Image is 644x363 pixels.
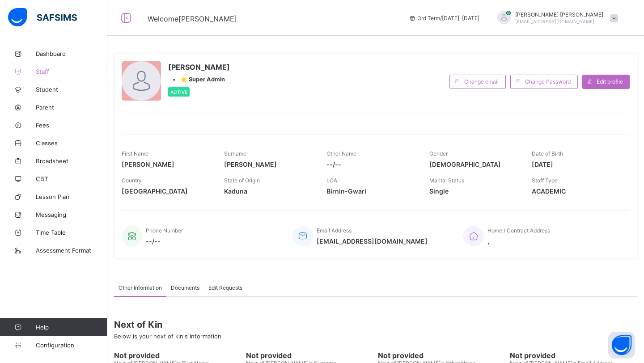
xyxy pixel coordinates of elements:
button: Open asap [608,332,635,359]
span: [EMAIL_ADDRESS][DOMAIN_NAME] [317,237,428,245]
span: CBT [36,175,107,182]
span: Other Name [326,150,356,157]
span: Not provided [510,351,637,360]
span: Date of Birth [532,150,563,157]
span: Not provided [114,351,241,360]
span: Change Password [525,78,571,85]
span: Parent [36,104,107,111]
span: Student [36,86,107,93]
span: Staff [36,68,107,75]
span: Assessment Format [36,247,107,254]
span: Edit Requests [208,284,242,291]
span: Not provided [246,351,373,360]
span: Broadsheet [36,157,107,165]
span: Staff Type [532,177,558,184]
span: session/term information [409,15,479,21]
span: Home / Contract Address [487,227,550,234]
span: Below is your next of kin's Information [114,333,221,340]
span: Email Address [317,227,352,234]
span: [PERSON_NAME] [168,63,230,72]
div: • [168,76,230,83]
span: Next of Kin [114,319,637,330]
span: ⭐ Super Admin [180,76,225,83]
span: Messaging [36,211,107,218]
span: [EMAIL_ADDRESS][DOMAIN_NAME] [515,19,594,24]
span: Change email [464,78,499,85]
span: Active [170,89,187,95]
img: safsims [8,8,77,27]
span: [DATE] [532,160,621,168]
span: Dashboard [36,50,107,57]
div: AbigailAkanji [488,11,623,25]
span: Gender [429,150,448,157]
span: Classes [36,139,107,147]
span: Country [122,177,142,184]
span: ACADEMIC [532,187,621,195]
span: [DEMOGRAPHIC_DATA] [429,160,518,168]
span: Not provided [378,351,505,360]
span: [PERSON_NAME] [224,160,313,168]
span: Help [36,324,107,331]
span: Surname [224,150,246,157]
span: LGA [326,177,337,184]
span: Single [429,187,518,195]
span: Other Information [119,284,162,291]
span: Time Table [36,229,107,236]
span: State of Origin [224,177,260,184]
span: Configuration [36,342,107,349]
span: First Name [122,150,148,157]
span: --/-- [146,237,183,245]
span: Welcome [PERSON_NAME] [148,14,237,23]
span: , [487,237,550,245]
span: Fees [36,122,107,129]
span: Lesson Plan [36,193,107,200]
span: Edit profile [597,78,623,85]
span: Phone Number [146,227,183,234]
span: [PERSON_NAME] [PERSON_NAME] [515,11,603,18]
span: Kaduna [224,187,313,195]
span: [PERSON_NAME] [122,160,211,168]
span: Marital Status [429,177,464,184]
span: --/-- [326,160,415,168]
span: Birnin-Gwari [326,187,415,195]
span: [GEOGRAPHIC_DATA] [122,187,211,195]
span: Documents [171,284,199,291]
